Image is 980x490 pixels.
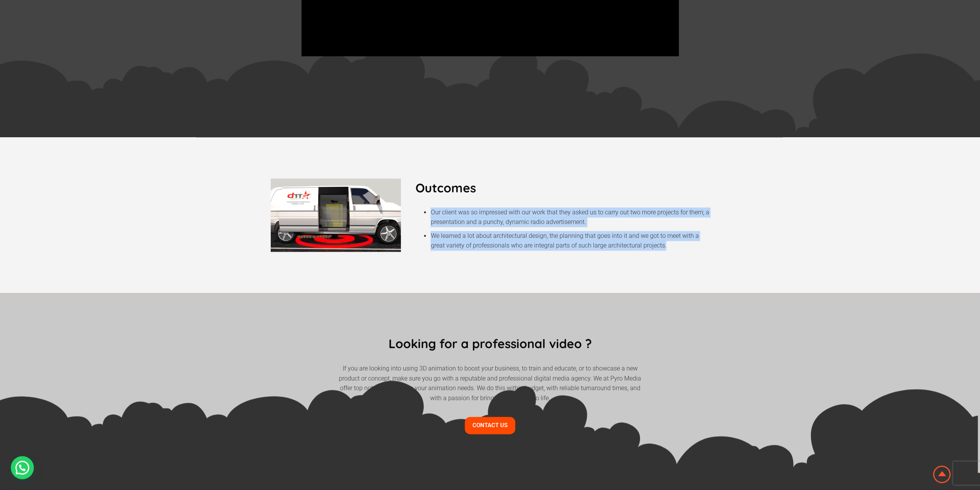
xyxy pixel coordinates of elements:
[431,207,709,227] li: Our client was so impressed with our work that they asked us to carry out two more projects for t...
[336,337,644,350] h1: Looking for a professional video ?
[271,178,401,252] img: 3d video durban south africa
[415,182,709,194] h2: Outcomes
[472,423,508,428] span: contact us
[931,464,952,485] img: Animation Studio South Africa
[465,417,515,434] a: contact us
[431,231,709,251] li: We learned a lot about architectural design, the planning that goes into it and we got to meet wi...
[336,364,644,403] p: If you are looking into using 3D animation to boost your business, to train and educate, or to sh...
